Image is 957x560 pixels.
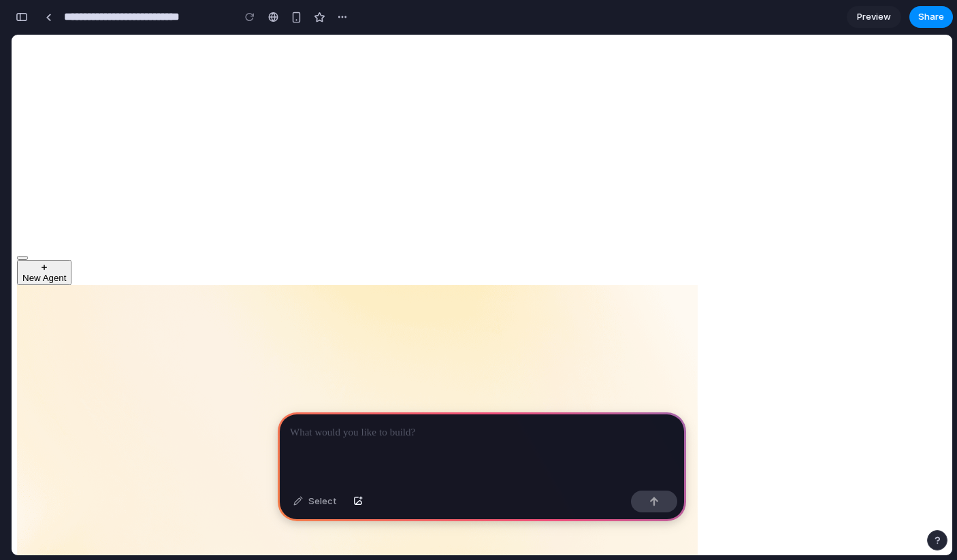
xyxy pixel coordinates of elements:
[918,10,944,24] span: Share
[857,10,891,24] span: Preview
[5,221,16,225] button: Open sidebar
[5,225,60,250] button: New Agent
[11,238,54,248] div: New Agent
[909,6,953,28] button: Share
[847,6,901,28] a: Preview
